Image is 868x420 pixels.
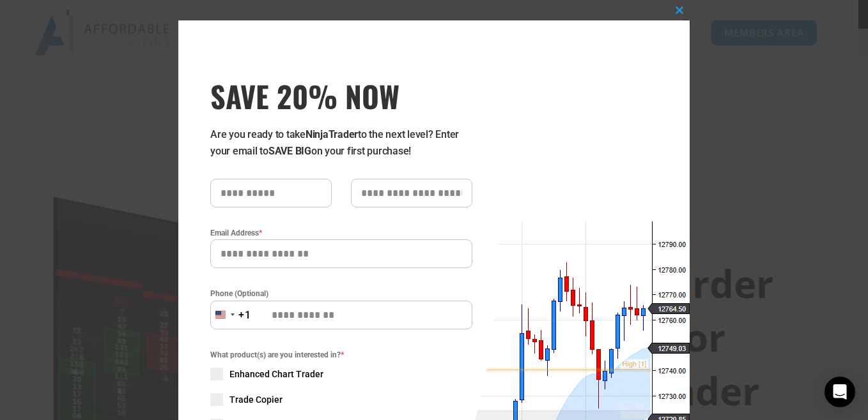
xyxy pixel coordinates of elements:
label: Enhanced Chart Trader [210,368,472,380]
label: Trade Copier [210,393,472,406]
strong: SAVE BIG [268,145,311,157]
p: Are you ready to take to the next level? Enter your email to on your first purchase! [210,126,472,160]
button: Selected country [210,301,251,329]
span: SAVE 20% NOW [210,78,472,114]
span: What product(s) are you interested in? [210,349,472,361]
label: Email Address [210,227,472,239]
span: Trade Copier [229,393,283,406]
strong: NinjaTrader [306,128,358,140]
div: Abrir Intercom Messenger [825,377,855,407]
label: Phone (Optional) [210,287,472,300]
span: Enhanced Chart Trader [229,368,323,380]
div: +1 [238,307,251,324]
